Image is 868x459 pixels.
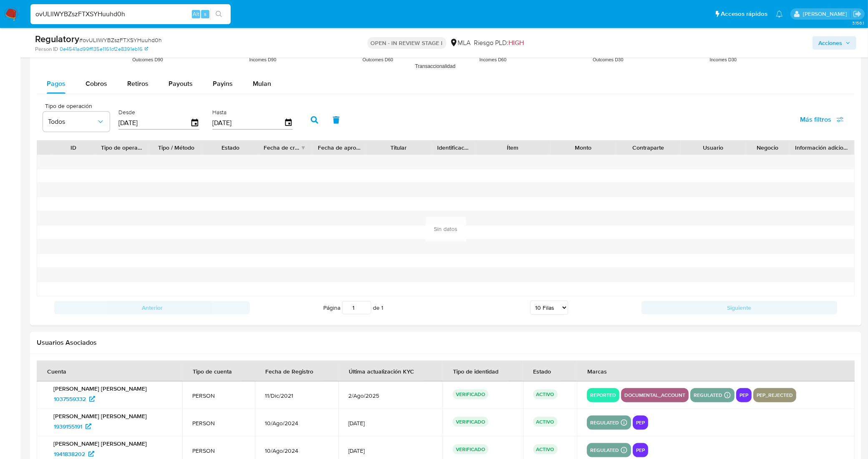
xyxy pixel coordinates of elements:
h2: Usuarios Asociados [37,339,855,347]
div: MLA [450,38,471,48]
p: leandro.caroprese@mercadolibre.com [803,10,850,18]
a: Salir [853,10,862,18]
button: search-icon [210,8,227,20]
b: Person ID [35,45,58,53]
span: s [204,10,206,18]
span: HIGH [509,38,524,48]
span: Accesos rápidos [721,10,767,18]
a: Notificaciones [776,10,783,18]
a: 0e4541ad99ff135e1161cf2e8391eb16 [60,45,148,53]
span: 3.156.1 [852,20,864,26]
span: # ovULllWYBZszFTXSYHuuhd0h [79,36,162,44]
p: OPEN - IN REVIEW STAGE I [367,37,446,49]
span: Acciones [818,36,842,50]
span: Riesgo PLD: [474,38,524,48]
b: Regulatory [35,32,79,45]
span: Alt [193,10,199,18]
button: Acciones [813,36,856,50]
input: Buscar usuario o caso... [30,9,231,20]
